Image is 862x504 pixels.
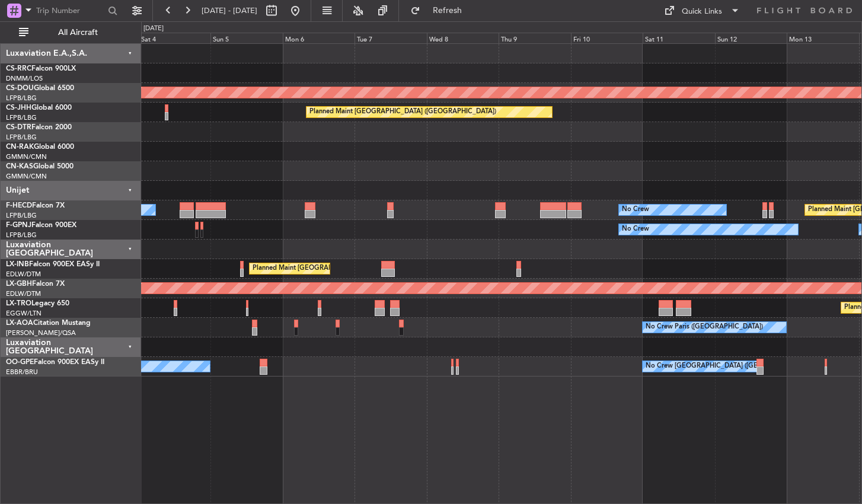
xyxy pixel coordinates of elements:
[6,85,34,92] span: CS-DOU
[646,318,763,336] div: No Crew Paris ([GEOGRAPHIC_DATA])
[202,5,257,16] span: [DATE] - [DATE]
[643,33,715,43] div: Sat 11
[6,124,31,131] span: CS-DTR
[355,33,427,43] div: Tue 7
[6,172,47,181] a: GMMN/CMN
[309,103,496,121] div: Planned Maint [GEOGRAPHIC_DATA] ([GEOGRAPHIC_DATA])
[6,359,104,366] a: OO-GPEFalcon 900EX EASy II
[6,289,41,298] a: EDLW/DTM
[715,33,787,43] div: Sun 12
[6,143,74,151] a: CN-RAKGlobal 6000
[646,358,844,375] div: No Crew [GEOGRAPHIC_DATA] ([GEOGRAPHIC_DATA] National)
[6,280,32,288] span: LX-GBH
[143,24,164,34] div: [DATE]
[787,33,859,43] div: Mon 13
[405,1,476,20] button: Refresh
[6,104,72,111] a: CS-JHHGlobal 6000
[6,65,31,72] span: CS-RRC
[31,28,125,37] span: All Aircraft
[13,23,129,42] button: All Aircraft
[6,261,29,268] span: LX-INB
[6,163,74,170] a: CN-KASGlobal 5000
[6,143,34,151] span: CN-RAK
[6,280,65,288] a: LX-GBHFalcon 7X
[6,261,100,268] a: LX-INBFalcon 900EX EASy II
[6,202,65,209] a: F-HECDFalcon 7X
[682,6,722,18] div: Quick Links
[423,7,472,15] span: Refresh
[6,320,91,327] a: LX-AOACitation Mustang
[6,222,76,229] a: F-GPNJFalcon 900EX
[6,309,41,318] a: EGGW/LTN
[6,359,34,366] span: OO-GPE
[6,65,76,72] a: CS-RRCFalcon 900LX
[571,33,643,43] div: Fri 10
[6,270,41,279] a: EDLW/DTM
[658,1,746,20] button: Quick Links
[210,33,283,43] div: Sun 5
[499,33,571,43] div: Thu 9
[6,133,37,142] a: LFPB/LBG
[6,202,32,209] span: F-HECD
[6,222,31,229] span: F-GPNJ
[253,260,439,277] div: Planned Maint [GEOGRAPHIC_DATA] ([GEOGRAPHIC_DATA])
[6,113,37,122] a: LFPB/LBG
[6,328,76,337] a: [PERSON_NAME]/QSA
[6,104,31,111] span: CS-JHH
[6,231,37,240] a: LFPB/LBG
[6,74,43,83] a: DNMM/LOS
[6,300,69,307] a: LX-TROLegacy 650
[622,201,649,219] div: No Crew
[6,320,33,327] span: LX-AOA
[427,33,499,43] div: Wed 8
[6,94,37,103] a: LFPB/LBG
[6,300,31,307] span: LX-TRO
[283,33,355,43] div: Mon 6
[36,2,104,20] input: Trip Number
[6,124,72,131] a: CS-DTRFalcon 2000
[6,85,74,92] a: CS-DOUGlobal 6500
[6,211,37,220] a: LFPB/LBG
[6,368,38,377] a: EBBR/BRU
[622,221,649,238] div: No Crew
[6,163,33,170] span: CN-KAS
[139,33,211,43] div: Sat 4
[6,152,47,161] a: GMMN/CMN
